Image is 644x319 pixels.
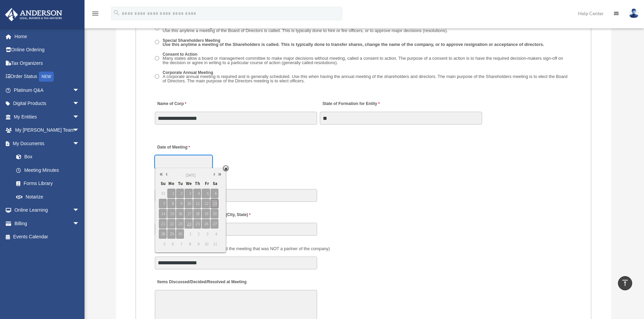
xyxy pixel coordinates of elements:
label: Special Shareholders Meeting [161,38,547,48]
a: Billingarrow_drop_down [5,217,90,230]
a: Box [9,150,90,164]
a: vertical_align_top [618,276,632,290]
span: [DATE] [186,173,196,178]
span: 2 [176,189,184,198]
span: Use this anytime a meeting of the Shareholders is called. This is typically done to transfer shar... [163,42,544,47]
label: Name of Corp [155,99,188,108]
span: We [185,179,192,188]
span: 5 [159,239,167,249]
span: 24 [185,219,192,229]
span: 9 [193,239,201,249]
span: 9 [176,199,184,208]
i: menu [91,9,99,18]
img: User Pic [629,8,639,18]
span: Fr [202,179,210,188]
a: Order StatusNEW [5,70,90,84]
span: 1 [185,229,192,239]
span: 10 [185,199,192,208]
span: 4 [211,229,218,239]
span: Sa [211,179,218,188]
span: 15 [167,209,175,218]
span: 6 [167,239,175,249]
a: My Documentsarrow_drop_down [5,137,90,150]
span: 3 [185,189,192,198]
a: My [PERSON_NAME] Teamarrow_drop_down [5,124,90,137]
span: (Did anyone else attend the meeting that was NOT a partner of the company) [182,246,330,251]
span: arrow_drop_down [73,110,86,124]
label: State of Formation for Entity [320,99,381,108]
a: Digital Productsarrow_drop_down [5,97,90,110]
label: Location where Meeting took place (City, State) [155,210,252,219]
a: Tax Organizers [5,56,90,70]
img: Anderson Advisors Platinum Portal [3,8,64,21]
span: Su [159,179,167,188]
span: Th [193,179,201,188]
span: 26 [202,219,210,229]
span: 23 [176,219,184,229]
span: Use this anytime a meeting of the Board of Directors is called. This is typically done to hire or... [163,28,448,33]
span: 20 [211,209,218,218]
span: arrow_drop_down [73,137,86,151]
a: Notarize [9,190,90,204]
span: 5 [202,189,210,198]
span: 7 [159,199,167,208]
i: vertical_align_top [621,279,629,287]
a: Events Calendar [5,230,90,244]
i: search [113,9,120,17]
label: Date of Meeting [155,143,219,152]
a: My Entitiesarrow_drop_down [5,110,90,124]
span: 11 [211,239,218,249]
span: 8 [167,199,175,208]
span: arrow_drop_down [73,204,86,217]
label: Also Present [155,244,332,253]
span: 7 [176,239,184,249]
span: arrow_drop_down [73,217,86,231]
span: 4 [193,189,201,198]
span: 16 [176,209,184,218]
span: 8 [185,239,192,249]
span: 27 [211,219,218,229]
span: Tu [176,179,184,188]
span: 1 [167,189,175,198]
label: Time of day Meeting Held [155,177,219,186]
div: NEW [39,72,54,82]
a: Meeting Minutes [9,163,86,177]
span: arrow_drop_down [73,83,86,97]
a: menu [91,12,99,18]
span: 13 [211,199,218,208]
a: Online Learningarrow_drop_down [5,204,90,217]
a: Home [5,30,90,43]
span: 19 [202,209,210,218]
span: 25 [193,219,201,229]
span: 14 [159,209,167,218]
span: 31 [159,189,167,198]
span: 12 [202,199,210,208]
span: 29 [167,229,175,239]
label: Special Directors Meeting [161,24,450,34]
span: Many states allow a board or management committee to make major decisions without meeting, called... [163,56,563,65]
span: 6 [211,189,218,198]
span: arrow_drop_down [73,124,86,137]
span: 18 [193,209,201,218]
span: 2 [193,229,201,239]
label: Corporate Annual Meeting [161,70,572,85]
span: 3 [202,229,210,239]
span: 10 [202,239,210,249]
span: 11 [193,199,201,208]
a: Online Ordering [5,43,90,57]
span: 22 [167,219,175,229]
a: Platinum Q&Aarrow_drop_down [5,83,90,97]
span: 21 [159,219,167,229]
span: 30 [176,229,184,239]
span: 28 [159,229,167,239]
a: Forms Library [9,177,90,190]
span: arrow_drop_down [73,97,86,111]
span: Mo [167,179,175,188]
span: A corporate annual meeting is required and is generally scheduled. Use this when having the annua... [163,74,568,83]
span: 17 [185,209,192,218]
label: Items Discussed/Decided/Resolved at Meeting [155,278,248,287]
label: Consent to Action [161,52,572,67]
